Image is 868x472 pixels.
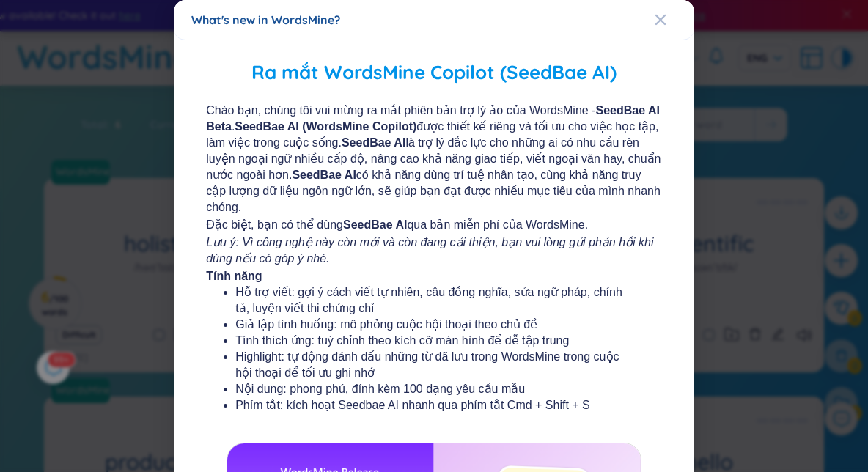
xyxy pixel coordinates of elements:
[206,217,662,233] span: Đặc biệt, bạn có thể dùng qua bản miễn phí của WordsMine.
[343,218,407,231] b: SeedBae AI
[191,12,677,28] div: What's new in WordsMine?
[235,381,633,397] li: Nội dung: phong phú, đính kèm 100 dạng yêu cầu mẫu
[206,270,262,282] b: Tính năng
[235,317,633,333] li: Giả lập tình huống: mô phỏng cuộc hội thoại theo chủ đề
[292,169,356,181] b: SeedBae AI
[342,136,405,149] b: SeedBae AI
[206,236,653,265] i: Lưu ý: Vì công nghệ này còn mới và còn đang cải thiện, bạn vui lòng gửi phản hồi khi dùng nếu có ...
[206,103,662,215] span: Chào bạn, chúng tôi vui mừng ra mắt phiên bản trợ lý ảo của WordsMine - . được thiết kế riêng và ...
[206,104,660,133] b: SeedBae AI Beta
[191,58,677,88] h2: Ra mắt WordsMine Copilot (SeedBae AI)
[235,333,633,349] li: Tính thích ứng: tuỳ chỉnh theo kích cỡ màn hình để dễ tập trung
[235,349,633,381] li: Highlight: tự động đánh dấu những từ đã lưu trong WordsMine trong cuộc hội thoại để tối ưu ghi nhớ
[235,284,633,317] li: Hỗ trợ viết: gợi ý cách viết tự nhiên, câu đồng nghĩa, sửa ngữ pháp, chính tả, luyện viết thi chứ...
[235,397,633,413] li: Phím tắt: kích hoạt Seedbae AI nhanh qua phím tắt Cmd + Shift + S
[235,120,416,133] b: SeedBae AI (WordsMine Copilot)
